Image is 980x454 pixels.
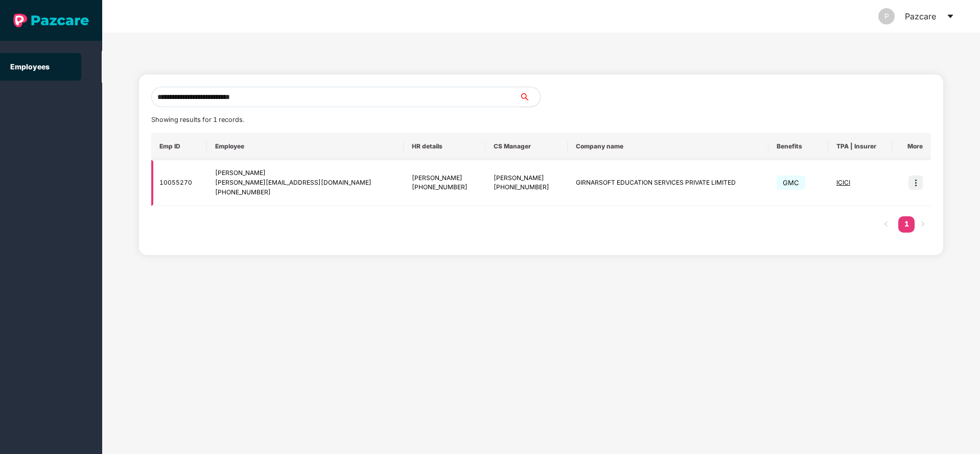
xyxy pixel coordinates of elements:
span: P [884,8,889,24]
th: More [892,133,931,160]
div: [PERSON_NAME] [215,168,395,178]
td: 10055270 [151,160,207,206]
th: HR details [404,133,486,160]
div: [PERSON_NAME] [494,173,559,183]
button: search [519,87,541,107]
span: right [920,221,926,227]
span: ICICI [836,179,850,186]
div: [PERSON_NAME] [412,173,478,183]
th: CS Manager [485,133,568,160]
span: search [519,93,540,101]
li: Previous Page [878,216,894,233]
span: GMC [777,175,805,190]
span: Showing results for 1 records. [151,116,244,123]
th: Benefits [768,133,828,160]
li: 1 [898,216,915,233]
span: caret-down [946,12,954,20]
div: [PHONE_NUMBER] [215,188,395,197]
td: GIRNARSOFT EDUCATION SERVICES PRIVATE LIMITED [568,160,768,206]
button: left [878,216,894,233]
div: [PERSON_NAME][EMAIL_ADDRESS][DOMAIN_NAME] [215,178,395,188]
div: [PHONE_NUMBER] [412,183,478,192]
a: 1 [898,216,915,232]
th: Emp ID [151,133,207,160]
a: Employees [10,62,50,71]
th: Employee [207,133,404,160]
th: Company name [568,133,768,160]
img: icon [908,175,923,190]
div: [PHONE_NUMBER] [494,183,559,192]
button: right [915,216,931,233]
span: left [883,221,889,227]
th: TPA | Insurer [828,133,892,160]
li: Next Page [915,216,931,233]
